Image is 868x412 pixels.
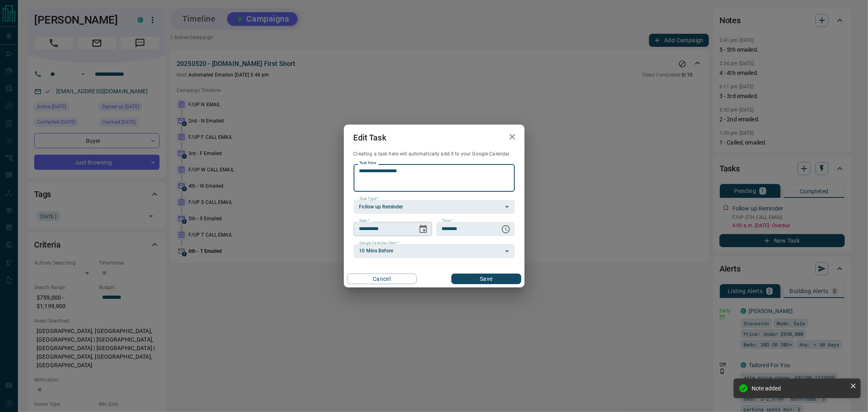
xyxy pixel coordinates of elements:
[354,151,515,158] p: Creating a task here will automatically add it to your Google Calendar.
[752,385,847,392] div: Note added
[354,244,515,258] div: 10 Mins Before
[354,200,515,214] div: Follow up Reminder
[451,274,521,284] button: Save
[359,241,398,246] label: Google Calendar Alert
[498,221,514,237] button: Choose time, selected time is 6:00 AM
[359,196,378,202] label: Task Type
[359,160,376,166] label: Task Note
[344,125,396,151] h2: Edit Task
[442,218,453,224] label: Time
[347,274,417,284] button: Cancel
[415,221,431,237] button: Choose date, selected date is Oct 11, 2025
[359,218,370,224] label: Date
